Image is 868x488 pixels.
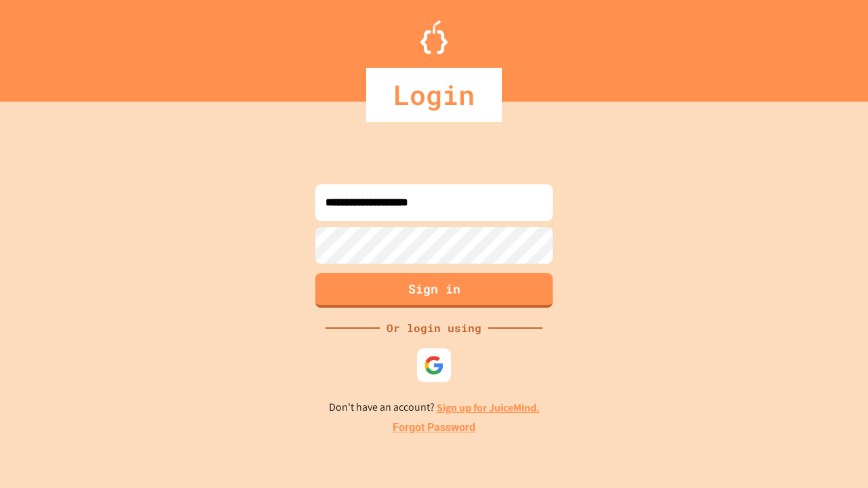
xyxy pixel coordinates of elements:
a: Forgot Password [393,420,475,436]
a: Sign up for JuiceMind. [437,401,540,415]
div: Login [366,68,502,122]
button: Sign in [315,273,553,308]
p: Don't have an account? [329,399,540,416]
div: Or login using [380,320,488,336]
img: Logo.svg [420,20,448,54]
img: google-icon.svg [424,355,444,375]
